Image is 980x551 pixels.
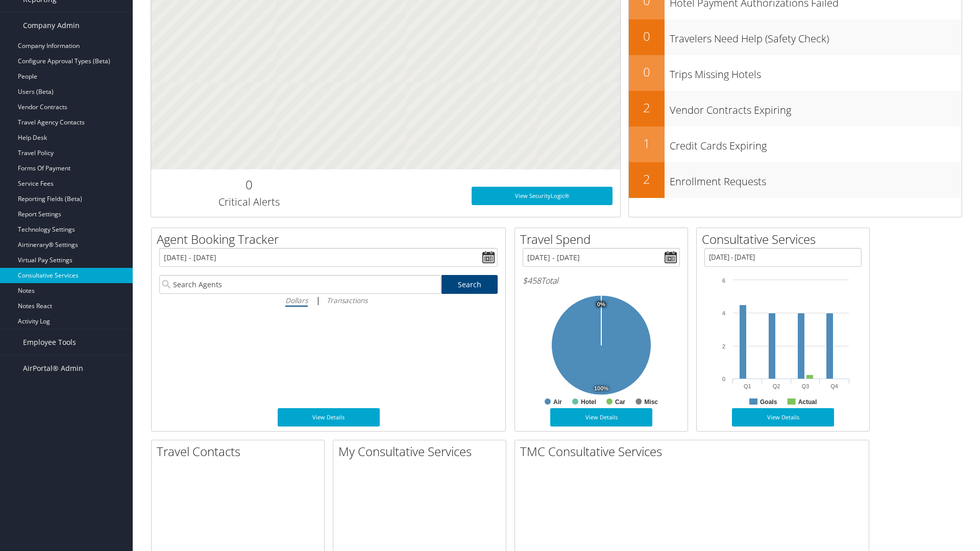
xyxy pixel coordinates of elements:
[278,408,380,427] a: View Details
[744,383,751,389] text: Q1
[285,295,308,305] i: Dollars
[629,28,665,45] h2: 0
[670,62,962,82] h3: Trips Missing Hotels
[798,398,817,406] text: Actual
[722,376,725,382] tspan: 0
[159,176,339,193] h2: 0
[629,135,665,152] h2: 1
[722,343,725,349] tspan: 2
[629,170,665,188] h2: 2
[472,187,612,205] a: View SecurityLogic®
[830,383,838,389] text: Q4
[159,294,498,307] div: |
[732,408,834,427] a: View Details
[157,231,505,248] h2: Agent Booking Tracker
[629,19,962,55] a: 0Travelers Need Help (Safety Check)
[670,27,962,46] h3: Travelers Need Help (Safety Check)
[722,278,725,284] tspan: 6
[23,330,76,355] span: Employee Tools
[644,398,658,406] text: Misc
[629,162,962,198] a: 2Enrollment Requests
[553,398,562,406] text: Air
[760,398,777,406] text: Goals
[670,134,962,153] h3: Credit Cards Expiring
[159,195,339,209] h3: Critical Alerts
[629,91,962,127] a: 2Vendor Contracts Expiring
[581,398,596,406] text: Hotel
[629,99,665,116] h2: 2
[615,398,625,406] text: Car
[523,275,680,286] h6: Total
[523,275,541,286] span: $458
[157,443,324,460] h2: Travel Contacts
[23,356,83,381] span: AirPortal® Admin
[722,310,725,316] tspan: 4
[550,408,652,427] a: View Details
[802,383,810,389] text: Q3
[629,63,665,81] h2: 0
[442,275,498,294] a: Search
[670,169,962,189] h3: Enrollment Requests
[23,13,80,38] span: Company Admin
[670,98,962,117] h3: Vendor Contracts Expiring
[629,55,962,91] a: 0Trips Missing Hotels
[520,443,869,460] h2: TMC Consultative Services
[159,275,441,294] input: Search Agents
[327,295,367,305] i: Transactions
[520,231,688,248] h2: Travel Spend
[594,386,608,392] tspan: 100%
[629,127,962,162] a: 1Credit Cards Expiring
[597,302,605,308] tspan: 0%
[702,231,869,248] h2: Consultative Services
[338,443,506,460] h2: My Consultative Services
[773,383,780,389] text: Q2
